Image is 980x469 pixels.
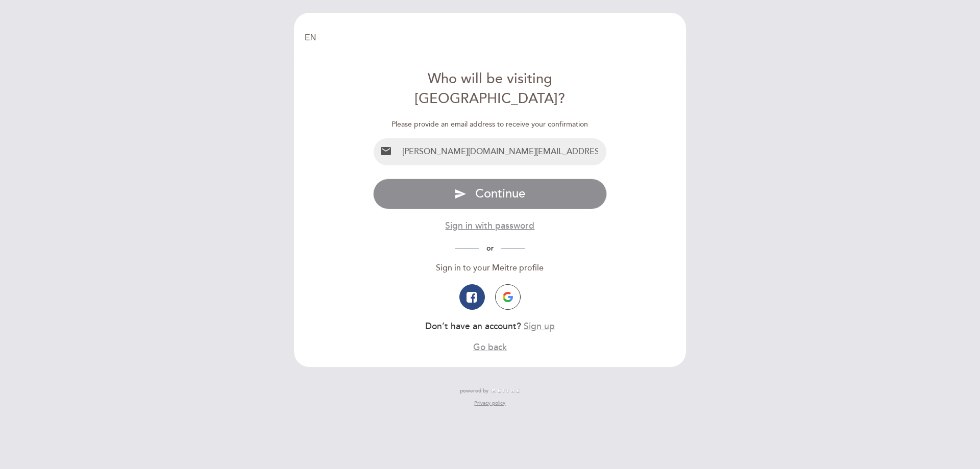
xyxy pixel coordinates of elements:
[479,244,501,253] span: or
[380,145,392,157] i: email
[425,321,521,332] span: Don’t have an account?
[373,179,607,209] button: send Continue
[524,320,555,333] button: Sign up
[398,138,607,165] input: Email
[445,219,534,232] button: Sign in with password
[460,387,488,394] span: powered by
[373,69,607,109] div: Who will be visiting [GEOGRAPHIC_DATA]?
[373,119,607,130] div: Please provide an email address to receive your confirmation
[475,186,525,201] span: Continue
[473,341,507,354] button: Go back
[503,292,513,302] img: icon-google.png
[474,400,505,407] a: Privacy policy
[373,262,607,274] div: Sign in to your Meitre profile
[491,388,520,393] img: MEITRE
[454,188,467,200] i: send
[460,387,520,394] a: powered by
